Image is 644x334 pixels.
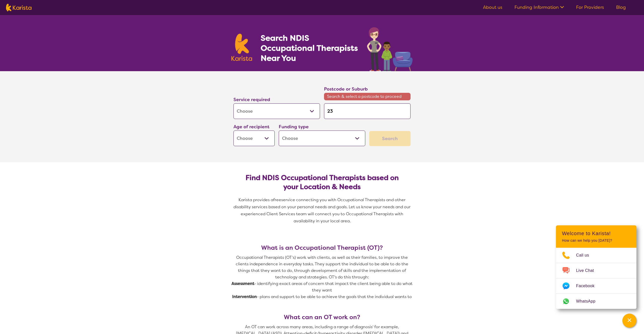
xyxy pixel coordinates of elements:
[231,294,413,300] p: - plans and support to be able to achieve the goals that the individual wants to
[556,248,636,309] ul: Choose channel
[562,230,630,236] h2: Welcome to Karista!
[231,280,413,294] p: - identifying exact areas of concern that impact the client being able to do what they want
[324,103,411,119] input: Type
[576,298,601,305] span: WhatsApp
[231,244,413,251] h3: What is an Occupational Therapist (OT)?
[233,197,412,224] span: service connecting you with Occupational Therapists and other disability services based on your p...
[622,314,636,328] button: Channel Menu
[556,225,636,309] div: Channel Menu
[6,4,31,11] img: Karista logo
[233,124,269,130] label: Age of recipient
[324,93,411,100] span: Search & select a postcode to proceed
[238,197,273,202] span: Karista provides a
[233,97,270,103] label: Service required
[237,173,407,191] h2: Find NDIS Occupational Therapists based on your Location & Needs
[562,238,630,243] p: How can we help you [DATE]?
[514,4,564,10] a: Funding Information
[576,267,600,274] span: Live Chat
[231,34,252,61] img: Karista logo
[231,314,413,321] h3: What can an OT work on?
[367,27,413,71] img: occupational-therapy
[324,86,368,92] label: Postcode or Suburb
[576,4,604,10] a: For Providers
[232,294,257,299] strong: Intervention
[576,282,600,290] span: Facebook
[231,281,254,286] strong: Assessment
[273,197,281,202] span: free
[261,33,358,63] h1: Search NDIS Occupational Therapists Near You
[556,294,636,309] a: Web link opens in a new tab.
[231,254,413,280] p: Occupational Therapists (OT’s) work with clients, as well as their families, to improve the clien...
[279,124,309,130] label: Funding type
[616,4,626,10] a: Blog
[576,252,595,259] span: Call us
[483,4,502,10] a: About us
